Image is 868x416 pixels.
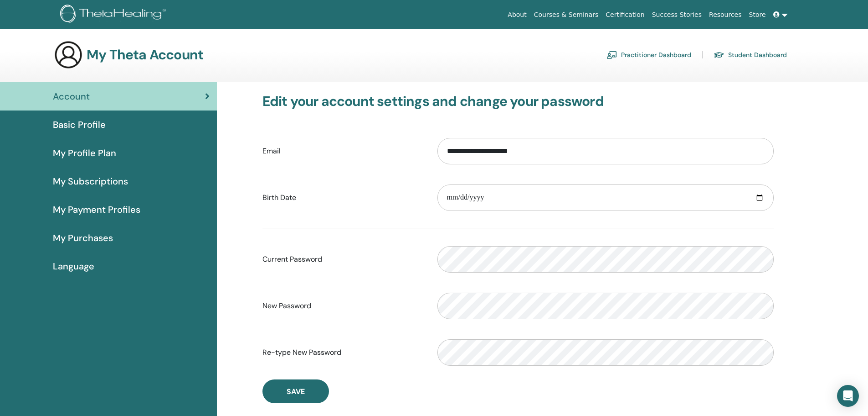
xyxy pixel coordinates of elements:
[53,203,140,216] span: My Payment Profiles
[53,146,116,160] span: My Profile Plan
[87,47,203,63] h3: My Theta Account
[287,387,305,396] span: Save
[606,51,617,59] img: chalkboard-teacher.svg
[60,5,169,25] img: logo.png
[256,251,431,268] label: Current Password
[648,6,705,23] a: Success Stories
[262,379,329,403] button: Save
[53,90,90,103] span: Account
[53,118,106,132] span: Basic Profile
[53,259,94,273] span: Language
[602,6,648,23] a: Certification
[714,51,724,59] img: graduation-cap.svg
[53,231,113,245] span: My Purchases
[256,344,431,361] label: Re-type New Password
[256,142,431,160] label: Email
[504,6,530,23] a: About
[256,189,431,206] label: Birth Date
[262,93,774,110] h3: Edit your account settings and change your password
[606,47,691,62] a: Practitioner Dashboard
[714,47,787,62] a: Student Dashboard
[705,6,745,23] a: Resources
[54,40,83,69] img: generic-user-icon.jpg
[745,6,770,23] a: Store
[530,6,602,23] a: Courses & Seminars
[53,174,128,188] span: My Subscriptions
[837,385,859,407] div: Open Intercom Messenger
[256,297,431,315] label: New Password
